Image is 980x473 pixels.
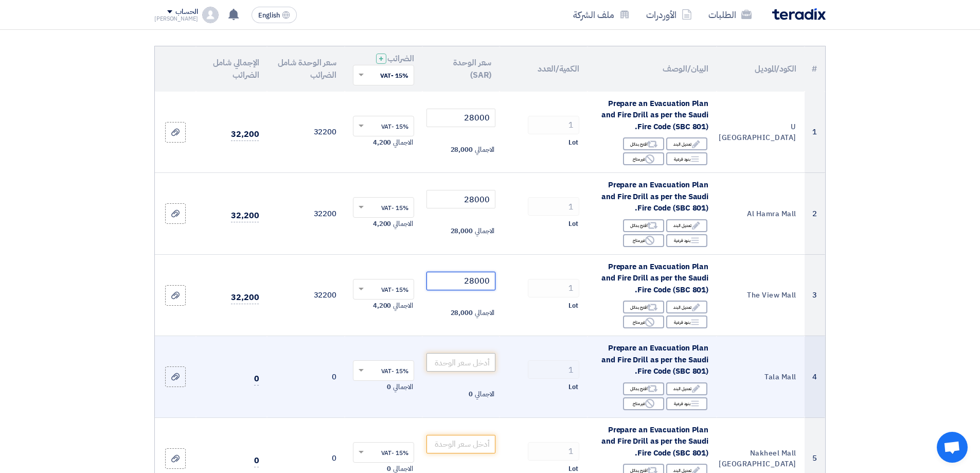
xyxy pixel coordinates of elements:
[202,7,219,23] img: profile_test.png
[623,152,664,165] div: غير متاح
[231,209,259,222] span: 32,200
[805,92,825,173] td: 1
[528,116,579,134] input: RFQ_STEP1.ITEMS.2.AMOUNT_TITLE
[387,382,391,392] span: 0
[252,7,297,23] button: English
[623,234,664,247] div: غير متاح
[475,389,494,399] span: الاجمالي
[568,219,578,229] span: Lot
[666,152,707,165] div: بنود فرعية
[267,92,345,173] td: 32200
[373,137,391,148] span: 4,200
[451,145,473,155] span: 28,000
[345,46,422,92] th: الضرائب
[267,46,345,92] th: سعر الوحدة شامل الضرائب
[353,360,414,381] ng-select: VAT
[601,98,708,132] span: Prepare an Evacuation Plan and Fire Drill as per the Saudi Fire Code (SBC 801).
[601,342,708,377] span: Prepare an Evacuation Plan and Fire Drill as per the Saudi Fire Code (SBC 801).
[623,397,664,410] div: غير متاح
[666,316,707,328] div: بنود فرعية
[426,272,496,290] input: أدخل سعر الوحدة
[565,3,638,27] a: ملف الشركة
[393,137,413,148] span: الاجمالي
[267,254,345,336] td: 32200
[231,128,259,141] span: 32,200
[666,234,707,247] div: بنود فرعية
[623,137,664,150] div: اقترح بدائل
[254,373,259,386] span: 0
[475,226,494,236] span: الاجمالي
[528,360,579,379] input: RFQ_STEP1.ITEMS.2.AMOUNT_TITLE
[623,382,664,395] div: اقترح بدائل
[805,173,825,255] td: 2
[393,219,413,229] span: الاجمالي
[267,336,345,418] td: 0
[426,190,496,208] input: أدخل سعر الوحدة
[393,382,413,392] span: الاجمالي
[638,3,700,27] a: الأوردرات
[717,336,805,418] td: Tala Mall
[805,46,825,92] th: #
[373,301,391,311] span: 4,200
[231,291,259,304] span: 32,200
[353,442,414,463] ng-select: VAT
[772,8,826,20] img: Teradix logo
[717,254,805,336] td: The View Mall
[623,316,664,328] div: غير متاح
[393,301,413,311] span: الاجمالي
[700,3,760,27] a: الطلبات
[373,219,391,229] span: 4,200
[666,219,707,232] div: تعديل البند
[587,46,717,92] th: البيان/الوصف
[469,389,473,399] span: 0
[258,12,280,19] span: English
[568,137,578,148] span: Lot
[528,442,579,461] input: RFQ_STEP1.ITEMS.2.AMOUNT_TITLE
[196,46,267,92] th: الإجمالي شامل الضرائب
[500,46,587,92] th: الكمية/العدد
[623,301,664,313] div: اقترح بدائل
[717,173,805,255] td: Al Hamra Mall
[426,435,496,453] input: أدخل سعر الوحدة
[805,254,825,336] td: 3
[353,197,414,218] ng-select: VAT
[154,16,198,22] div: [PERSON_NAME]
[601,261,708,295] span: Prepare an Evacuation Plan and Fire Drill as per the Saudi Fire Code (SBC 801).
[601,424,708,459] span: Prepare an Evacuation Plan and Fire Drill as per the Saudi Fire Code (SBC 801).
[475,308,494,318] span: الاجمالي
[528,279,579,297] input: RFQ_STEP1.ITEMS.2.AMOUNT_TITLE
[568,301,578,311] span: Lot
[805,336,825,418] td: 4
[426,109,496,127] input: أدخل سعر الوحدة
[666,382,707,395] div: تعديل البند
[666,137,707,150] div: تعديل البند
[937,432,968,463] a: Open chat
[717,46,805,92] th: الكود/الموديل
[451,308,473,318] span: 28,000
[254,454,259,467] span: 0
[451,226,473,236] span: 28,000
[353,279,414,300] ng-select: VAT
[568,382,578,392] span: Lot
[623,219,664,232] div: اقترح بدائل
[353,116,414,136] ng-select: VAT
[475,145,494,155] span: الاجمالي
[379,52,384,65] span: +
[422,46,500,92] th: سعر الوحدة (SAR)
[175,8,198,16] div: الحساب
[666,397,707,410] div: بنود فرعية
[426,353,496,372] input: أدخل سعر الوحدة
[528,197,579,216] input: RFQ_STEP1.ITEMS.2.AMOUNT_TITLE
[717,92,805,173] td: U [GEOGRAPHIC_DATA]
[267,173,345,255] td: 32200
[601,179,708,214] span: Prepare an Evacuation Plan and Fire Drill as per the Saudi Fire Code (SBC 801).
[666,301,707,313] div: تعديل البند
